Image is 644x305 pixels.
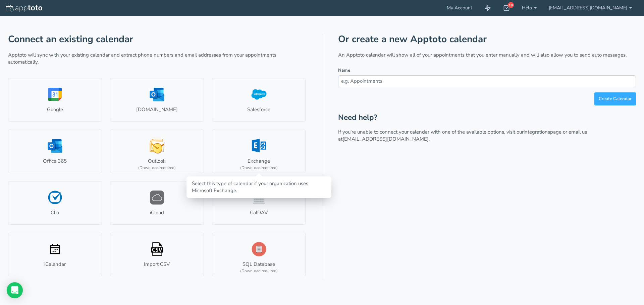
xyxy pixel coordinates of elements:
[338,52,636,59] p: An Apptoto calendar will show all of your appointments that you enter manually and will also allo...
[338,67,350,74] label: Name
[594,92,636,105] button: Create Calendar
[6,5,42,12] img: logo-apptoto--white.svg
[8,78,102,122] a: Google
[338,75,636,87] input: e.g. Appointments
[240,268,278,274] div: (Download required)
[524,129,550,135] a: integrations
[212,181,306,225] a: CalDAV
[338,34,636,45] h1: Or create a new Apptoto calendar
[338,129,636,143] p: If you’re unable to connect your calendar with one of the available options, visit our page or em...
[110,181,204,225] a: iCloud
[8,130,102,173] a: Office 365
[192,180,326,195] div: Select this type of calendar if your organization uses Microsoft Exchange.
[338,113,636,122] h2: Need help?
[8,181,102,225] a: Clio
[212,78,306,122] a: Salesforce
[8,233,102,276] a: iCalendar
[212,130,306,173] a: Exchange
[8,52,306,66] p: Apptoto will sync with your existing calendar and extract phone numbers and email addresses from ...
[110,130,204,173] a: Outlook
[110,78,204,122] a: [DOMAIN_NAME]
[508,2,514,8] div: 10
[8,34,306,45] h1: Connect an existing calendar
[240,165,278,171] div: (Download required)
[342,136,430,142] a: [EMAIL_ADDRESS][DOMAIN_NAME].
[110,233,204,276] a: Import CSV
[212,233,306,276] a: SQL Database
[7,282,23,298] div: Open Intercom Messenger
[138,165,176,171] div: (Download required)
